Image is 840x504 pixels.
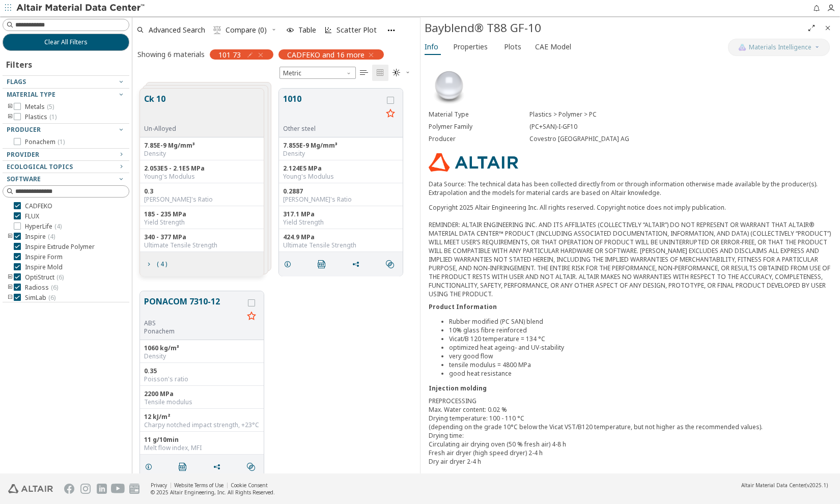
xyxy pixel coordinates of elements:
[529,110,832,119] div: Plastics > Polymer > PC
[3,124,129,136] button: Producer
[347,254,369,274] button: Share
[208,457,230,477] button: Share
[144,164,260,173] div: 2.053E5 - 2.1E5 MPa
[48,293,55,302] span: ( 6 )
[376,69,384,77] i: 
[132,81,420,473] div: grid
[372,65,388,81] button: Tile View
[144,344,260,352] div: 1060 kg/m³
[7,90,55,99] span: Material Type
[386,260,394,268] i: 
[144,173,260,181] div: Young's Modulus
[287,50,365,59] span: CADFEKO and 16 more
[25,273,64,282] span: OptiStruct
[283,93,382,125] button: 1010
[3,89,129,101] button: Material Type
[144,187,260,195] div: 0.3
[356,65,372,81] button: Table View
[144,150,260,158] div: Density
[7,284,14,292] i: toogle group
[7,103,14,111] i: toogle group
[25,294,55,302] span: SimLab
[3,51,37,75] div: Filters
[337,26,377,34] span: Scatter Plot
[144,142,260,150] div: 7.85E-9 Mg/mm³
[3,173,129,185] button: Software
[7,113,14,121] i: toogle group
[25,212,39,220] span: FLUX
[174,482,223,489] a: Website Terms of Use
[231,482,268,489] a: Cookie Consent
[8,484,53,493] img: Altair Engineering
[449,343,832,352] li: optimized heat ageing- and UV-stability
[25,222,62,231] span: HyperLife
[7,125,41,134] span: Producer
[449,334,832,343] li: Vicat/B 120 temperature = 134 °C
[144,210,260,218] div: 185 - 235 MPa
[149,26,205,34] span: Advanced Search
[318,260,326,268] i: 
[449,369,832,378] li: good heat resistance
[25,243,95,251] span: Inspire Extrude Polymer
[425,39,438,55] span: Info
[16,3,146,13] img: Altair Material Data Center
[247,463,255,471] i: 
[144,352,260,360] div: Density
[429,180,832,197] p: Data Source: The technical data has been collected directly from or through information otherwise...
[449,326,832,334] li: 10% glass fibre reinforced
[144,93,176,125] button: Ck 10
[144,390,260,398] div: 2200 MPa
[144,319,243,327] div: ABS
[453,39,488,55] span: Properties
[429,203,832,298] div: Copyright 2025 Altair Engineering Inc. All rights reserved. Copyright notice does not imply publi...
[25,263,63,271] span: Inspire Mold
[243,309,260,325] button: Favorite
[144,436,260,444] div: 11 g/10min
[7,175,41,183] span: Software
[3,161,129,173] button: Ecological Topics
[144,327,243,335] p: Ponachem
[3,149,129,161] button: Provider
[429,135,529,143] div: Producer
[140,457,161,477] button: Details
[144,233,260,241] div: 340 - 377 MPa
[48,232,55,241] span: ( 4 )
[179,463,187,471] i: 
[49,113,57,121] span: ( 1 )
[429,384,832,393] div: Injection molding
[283,142,399,150] div: 7.855E-9 Mg/mm³
[738,43,746,51] img: AI Copilot
[803,20,820,36] button: Full Screen
[429,153,518,172] img: Logo - Provider
[535,39,571,55] span: CAE Model
[741,482,805,489] span: Altair Material Data Center
[144,421,260,429] div: Charpy notched impact strength, +23°C
[213,26,221,34] i: 
[382,106,399,122] button: Favorite
[393,69,401,77] i: 
[218,50,241,59] span: 101 73
[529,135,832,143] div: Covestro [GEOGRAPHIC_DATA] AG
[25,113,57,121] span: Plastics
[279,67,356,79] span: Metric
[144,413,260,421] div: 12 kJ/m²
[3,34,129,51] button: Clear All Filters
[54,222,62,231] span: ( 4 )
[144,367,260,375] div: 0.35
[140,254,172,274] button: ( 4 )
[429,123,529,131] div: Polymer Family
[242,457,264,477] button: Similar search
[144,375,260,383] div: Poisson's ratio
[820,20,836,36] button: Close
[283,173,399,181] div: Young's Modulus
[741,482,828,489] div: (v2025.1)
[283,125,382,133] div: Other steel
[283,150,399,158] div: Density
[279,254,300,274] button: Details
[144,295,243,319] button: PONACOM 7310-12
[381,254,403,274] button: Similar search
[58,137,65,146] span: ( 1 )
[3,76,129,88] button: Flags
[279,67,356,79] div: Unit System
[144,218,260,227] div: Yield Strength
